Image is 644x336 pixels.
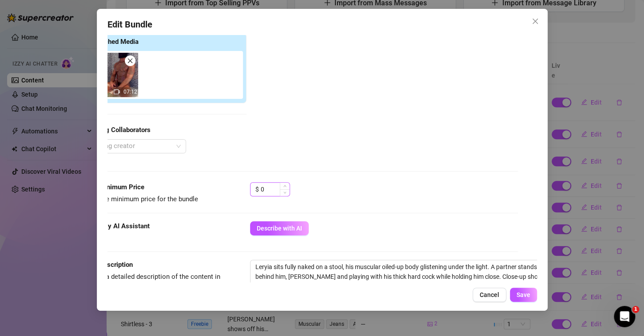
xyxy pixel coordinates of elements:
[280,189,290,196] span: Decrease Value
[88,273,221,322] span: Write a detailed description of the content in a few sentences. Avoid vague or implied descriptio...
[99,183,144,191] strong: Minimum Price
[614,306,635,327] iframe: Intercom live chat
[517,291,530,298] span: Save
[94,53,138,97] div: 07:12
[280,183,290,189] span: Increase Value
[257,225,302,232] span: Describe with AI
[283,184,286,188] span: up
[528,18,542,25] span: Close
[107,18,152,31] span: Edit Bundle
[92,38,139,46] strong: Attached Media
[250,221,309,235] button: Describe with AI
[283,191,286,194] span: down
[99,222,150,230] strong: Izzy AI Assistant
[532,18,539,25] span: close
[88,195,198,203] span: Set the minimum price for the bundle
[510,288,537,302] button: Save
[528,14,542,28] button: Close
[473,288,506,302] button: Cancel
[98,126,151,134] strong: Tag Collaborators
[99,261,133,269] strong: Description
[123,89,137,95] span: 07:12
[127,58,133,64] span: close
[480,291,499,298] span: Cancel
[94,53,138,97] img: media
[114,89,120,95] span: video-camera
[250,260,561,293] textarea: Leryia sits fully naked on a stool, his muscular oiled-up body glistening under the light. A part...
[632,306,639,313] span: 1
